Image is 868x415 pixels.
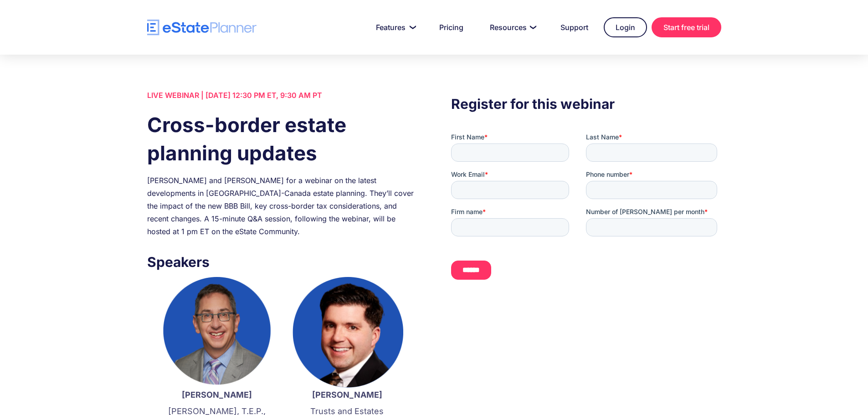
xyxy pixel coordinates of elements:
[147,251,417,272] h3: Speakers
[312,390,382,400] strong: [PERSON_NAME]
[147,111,417,167] h1: Cross-border estate planning updates
[479,18,545,36] a: Resources
[365,18,424,36] a: Features
[652,17,721,37] a: Start free trial
[147,20,257,36] a: home
[147,174,417,238] div: [PERSON_NAME] and [PERSON_NAME] for a webinar on the latest developments in [GEOGRAPHIC_DATA]-Can...
[604,17,647,37] a: Login
[550,18,599,36] a: Support
[428,18,474,36] a: Pricing
[451,93,721,114] h3: Register for this webinar
[147,89,417,102] div: LIVE WEBINAR | [DATE] 12:30 PM ET, 9:30 AM PT
[451,133,721,287] iframe: Form 0
[182,390,252,400] strong: [PERSON_NAME]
